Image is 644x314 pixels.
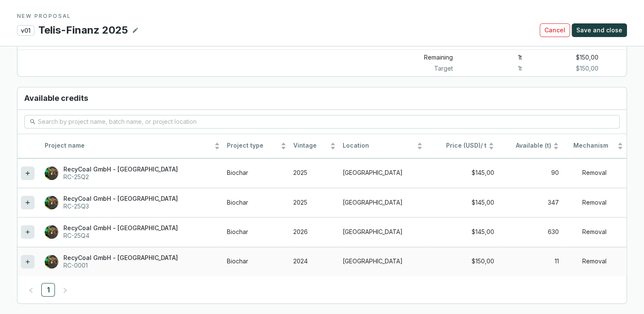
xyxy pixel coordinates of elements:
p: RC-25Q2 [63,173,178,181]
span: / t [429,142,487,150]
p: $150,00 [522,64,627,73]
th: Location [339,134,426,158]
td: Biochar [223,217,290,246]
button: Cancel [540,23,570,37]
p: RC-0001 [63,262,178,269]
p: 1 t [460,51,522,63]
td: 2024 [290,247,339,276]
th: Project type [223,134,290,158]
td: Biochar [223,247,290,276]
td: Removal [562,158,627,188]
p: RC-25Q4 [63,232,178,240]
li: 1 [41,283,55,297]
p: Target [383,64,460,73]
a: 1 [42,283,54,296]
span: Project name [45,142,212,150]
h3: Available credits [17,87,627,110]
li: Next Page [58,283,72,297]
span: left [28,287,34,293]
th: Mechanism [562,134,627,158]
button: left [24,283,38,297]
td: 90 [498,158,562,188]
p: [GEOGRAPHIC_DATA] [343,228,423,236]
span: Save and close [576,26,622,34]
p: RecyCoal GmbH - [GEOGRAPHIC_DATA] [63,254,178,262]
td: Removal [562,217,627,246]
span: right [62,287,68,293]
td: 630 [498,217,562,246]
td: Removal [562,247,627,276]
div: $150,00 [429,257,494,265]
div: $145,00 [429,199,494,207]
p: Telis-Finanz 2025 [38,23,129,37]
td: 2025 [290,188,339,217]
td: 2025 [290,158,339,188]
p: [GEOGRAPHIC_DATA] [343,199,423,207]
td: 11 [498,247,562,276]
div: $145,00 [429,169,494,177]
p: 1 t [460,64,522,73]
p: $150,00 [522,51,627,63]
td: Biochar [223,188,290,217]
div: $145,00 [429,228,494,236]
input: Search by project name, batch name, or project location [38,117,607,126]
button: Save and close [572,23,627,37]
span: Cancel [544,26,565,34]
td: Biochar [223,158,290,188]
span: Vintage [293,142,328,150]
p: Remaining [383,51,460,63]
p: [GEOGRAPHIC_DATA] [343,169,423,177]
p: RecyCoal GmbH - [GEOGRAPHIC_DATA] [63,166,178,173]
li: Previous Page [24,283,38,297]
span: Available (t) [501,142,551,150]
p: RC-25Q3 [63,203,178,210]
td: 2026 [290,217,339,246]
button: right [58,283,72,297]
p: NEW PROPOSAL [17,13,627,20]
span: Location [343,142,415,150]
th: Available (t) [498,134,562,158]
p: v01 [17,25,34,36]
span: Price (USD) [446,142,481,149]
td: 347 [498,188,562,217]
p: RecyCoal GmbH - [GEOGRAPHIC_DATA] [63,195,178,203]
td: Removal [562,188,627,217]
th: Vintage [290,134,339,158]
span: Mechanism [566,142,615,150]
th: Project name [41,134,223,158]
span: Project type [227,142,279,150]
p: [GEOGRAPHIC_DATA] [343,257,423,265]
p: RecyCoal GmbH - [GEOGRAPHIC_DATA] [63,224,178,232]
